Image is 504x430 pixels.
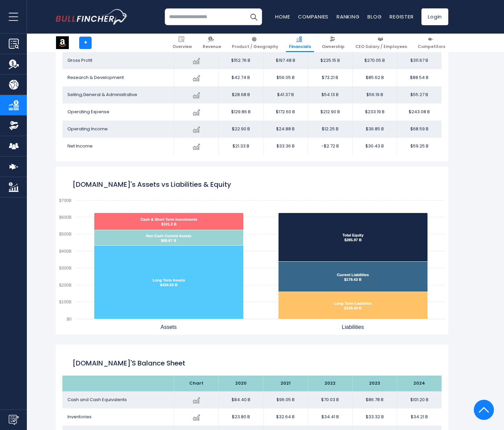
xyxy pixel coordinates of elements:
span: Research & Development [67,74,124,81]
a: Ranking [337,13,359,20]
a: Companies [298,13,329,20]
a: Go to homepage [56,9,128,25]
td: $225.15 B [308,52,352,69]
td: $30.43 B [352,138,397,155]
span: Financials [289,44,311,49]
img: Ownership [9,121,19,131]
td: $32.64 B [263,408,308,426]
a: Revenue [200,34,224,52]
a: Blog [367,13,382,20]
span: Operating Expense [67,109,109,115]
text: Assets [160,324,177,330]
span: Product / Geography [232,44,278,49]
a: Home [275,13,290,20]
span: CEO Salary / Employees [355,44,407,49]
span: Ownership [322,44,345,49]
td: $59.25 B [397,138,442,155]
td: $42.74 B [218,69,263,86]
td: $84.40 B [218,391,263,408]
text: $100B [59,299,71,304]
td: $197.48 B [263,52,308,69]
text: $600B [59,215,71,220]
td: $270.05 B [352,52,397,69]
svg: Amazon.com's Assets vs Liabilities & Equity [56,167,448,335]
text: $200B [59,283,71,288]
text: Cash & Short Term Investments $101.2 B [141,217,197,226]
td: $152.76 B [218,52,263,69]
td: $85.62 B [352,69,397,86]
button: Search [245,8,262,25]
span: Operating Income [67,126,108,132]
a: Product / Geography [229,34,281,52]
td: -$2.72 B [308,138,352,155]
td: $34.41 B [308,408,352,426]
text: Current Liabilities $179.43 B [337,273,369,282]
td: $54.13 B [308,86,352,103]
span: Selling,General & Administrative [67,91,137,98]
text: $0 [67,316,71,321]
td: $212.90 B [308,103,352,121]
th: 2020 [218,376,263,391]
td: $24.88 B [263,121,308,138]
span: Inventories [67,414,92,420]
td: $36.85 B [352,121,397,138]
a: Login [421,8,448,25]
text: Total Equity $285.97 B [342,233,364,242]
img: bullfincher logo [56,9,128,25]
td: $22.90 B [218,121,263,138]
th: Chart [174,376,218,391]
a: Register [390,13,413,20]
td: $33.36 B [263,138,308,155]
td: $12.25 B [308,121,352,138]
td: $129.86 B [218,103,263,121]
text: Long Term Liabilities $159.49 B [334,301,372,310]
td: $41.37 B [263,86,308,103]
td: $33.32 B [352,408,397,426]
text: Long Term Assets $434.03 B [153,278,185,287]
td: $68.59 B [397,121,442,138]
th: 2024 [397,376,442,391]
td: $28.68 B [218,86,263,103]
a: Overview [169,34,195,52]
text: Non Cash Current Assets $89.67 B [146,234,191,243]
td: $88.54 B [397,69,442,86]
th: 2022 [308,376,352,391]
a: CEO Salary / Employees [352,34,410,52]
td: $56.19 B [352,86,397,103]
td: $172.60 B [263,103,308,121]
span: Net Income [67,143,93,149]
span: Overview [172,44,192,49]
td: $34.21 B [397,408,442,426]
a: Competitors [415,34,448,52]
span: Competitors [418,44,445,49]
text: $300B [59,265,71,270]
text: $700B [59,198,71,203]
td: $73.21 B [308,69,352,86]
td: $86.78 B [352,391,397,408]
td: $70.03 B [308,391,352,408]
td: $233.19 B [352,103,397,121]
span: Revenue [203,44,221,49]
td: $56.05 B [263,69,308,86]
td: $23.80 B [218,408,263,426]
td: $96.05 B [263,391,308,408]
text: $500B [59,231,71,236]
span: Cash and Cash Equivalents [67,396,127,403]
img: AMZN logo [56,36,69,49]
text: $400B [59,249,71,254]
a: Ownership [319,34,348,52]
a: + [79,37,92,49]
td: $55.27 B [397,86,442,103]
td: $101.20 B [397,391,442,408]
text: Liabilities [342,324,364,330]
tspan: [DOMAIN_NAME]'s Assets vs Liabilities & Equity [72,180,231,189]
a: Financials [286,34,314,52]
h2: [DOMAIN_NAME]'s Balance Sheet [72,358,432,368]
td: $243.08 B [397,103,442,121]
span: Gross Profit [67,57,92,63]
td: $311.67 B [397,52,442,69]
td: $21.33 B [218,138,263,155]
th: 2021 [263,376,308,391]
th: 2023 [352,376,397,391]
